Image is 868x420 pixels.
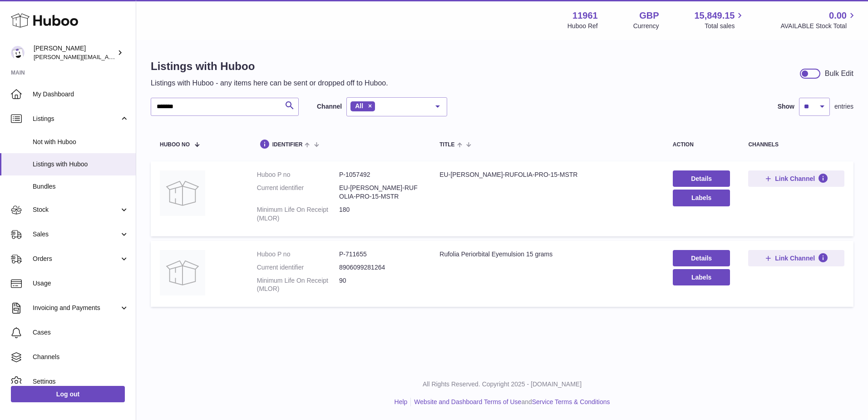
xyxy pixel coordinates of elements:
[257,170,339,179] dt: Huboo P no
[694,10,745,30] a: 15,849.15 Total sales
[411,398,610,406] li: and
[33,304,119,312] span: Invoicing and Payments
[834,102,853,111] span: entries
[748,142,844,148] div: channels
[143,380,861,389] p: All Rights Reserved. Copyright 2025 - [DOMAIN_NAME]
[778,102,794,111] label: Show
[339,170,421,179] dd: P-1057492
[780,10,857,30] a: 0.00 AVAILABLE Stock Total
[257,250,339,259] dt: Huboo P no
[33,255,119,263] span: Orders
[160,142,190,148] span: Huboo no
[151,59,388,74] h1: Listings with Huboo
[33,160,129,169] span: Listings with Huboo
[572,10,598,22] strong: 11961
[705,22,745,30] span: Total sales
[748,170,844,187] button: Link Channel
[11,46,25,60] img: raghav@transformative.in
[439,142,454,148] span: title
[257,205,339,223] dt: Minimum Life On Receipt (MLOR)
[160,170,205,216] img: EU-AMOD-RUFOLIA-PRO-15-MSTR
[439,170,655,179] div: EU-[PERSON_NAME]-RUFOLIA-PRO-15-MSTR
[33,90,129,99] span: My Dashboard
[317,102,342,111] label: Channel
[257,276,339,294] dt: Minimum Life On Receipt (MLOR)
[272,142,303,148] span: identifier
[829,10,847,22] span: 0.00
[34,44,115,61] div: [PERSON_NAME]
[257,184,339,201] dt: Current identifier
[414,398,521,405] a: Website and Dashboard Terms of Use
[33,205,119,214] span: Stock
[694,10,735,22] span: 15,849.15
[11,386,125,402] a: Log out
[639,10,659,22] strong: GBP
[33,377,129,386] span: Settings
[395,398,408,405] a: Help
[775,175,815,183] span: Link Channel
[339,205,421,223] dd: 180
[355,102,363,110] span: All
[673,170,730,187] a: Details
[160,250,205,295] img: Rufolia Periorbital Eyemulsion 15 grams
[33,279,129,288] span: Usage
[673,142,730,148] div: action
[775,254,815,262] span: Link Channel
[339,184,421,201] dd: EU-[PERSON_NAME]-RUFOLIA-PRO-15-MSTR
[567,22,598,30] div: Huboo Ref
[257,263,339,272] dt: Current identifier
[673,250,730,266] a: Details
[748,250,844,266] button: Link Channel
[439,250,655,259] div: Rufolia Periorbital Eyemulsion 15 grams
[33,138,129,146] span: Not with Huboo
[339,276,421,294] dd: 90
[339,250,421,259] dd: P-711655
[673,190,730,206] button: Labels
[34,53,182,60] span: [PERSON_NAME][EMAIL_ADDRESS][DOMAIN_NAME]
[33,182,129,191] span: Bundles
[633,22,659,30] div: Currency
[33,115,119,123] span: Listings
[825,69,853,79] div: Bulk Edit
[33,353,129,361] span: Channels
[673,269,730,285] button: Labels
[151,78,388,88] p: Listings with Huboo - any items here can be sent or dropped off to Huboo.
[33,328,129,337] span: Cases
[33,230,119,239] span: Sales
[339,263,421,272] dd: 8906099281264
[532,398,610,405] a: Service Terms & Conditions
[780,22,857,30] span: AVAILABLE Stock Total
